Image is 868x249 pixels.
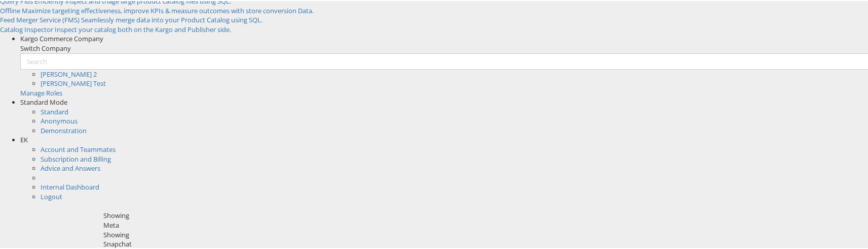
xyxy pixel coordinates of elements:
[41,78,106,87] a: [PERSON_NAME] Test
[41,115,78,124] a: Anonymous
[20,134,28,143] span: EK
[41,181,99,191] a: Internal Dashboard
[81,14,262,23] span: Seamlessly merge data into your Product Catalog using SQL.
[41,144,116,153] a: Account and Teammates
[41,106,68,115] a: Standard
[41,191,62,200] a: Logout
[41,125,87,134] a: Demonstration
[55,24,231,33] span: Inspect your catalog both on the Kargo and Publisher side.
[20,33,103,42] span: Kargo Commerce Company
[41,69,97,78] a: [PERSON_NAME] 2
[41,153,111,163] a: Subscription and Billing
[20,97,67,106] span: Standard Mode
[41,163,100,172] a: Advice and Answers
[20,87,62,97] a: Manage Roles
[22,5,314,14] span: Maximize targeting effectiveness, improve KPIs & measure outcomes with store conversion Data.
